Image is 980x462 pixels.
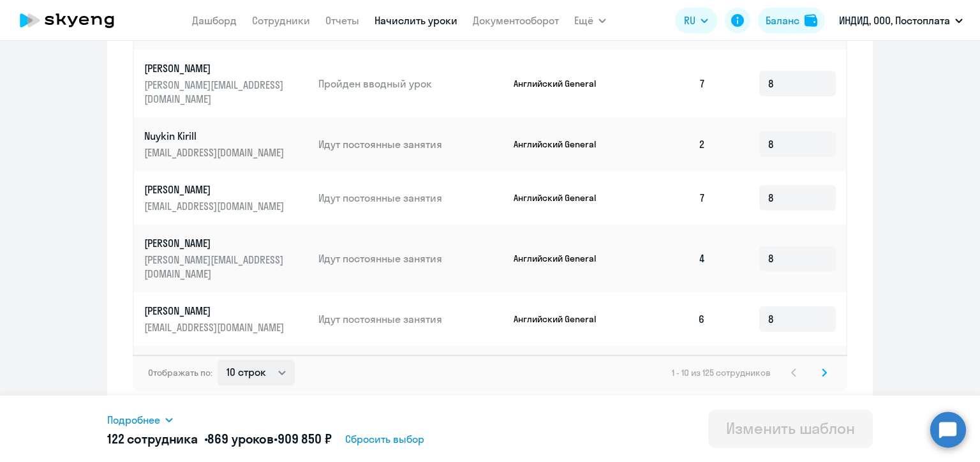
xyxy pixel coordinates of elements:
div: Изменить шаблон [726,418,855,438]
p: Английский General [514,313,609,325]
p: Идут постоянные занятия [318,251,503,265]
a: [PERSON_NAME][PERSON_NAME][EMAIL_ADDRESS][DOMAIN_NAME] [144,61,308,106]
button: Балансbalance [758,8,825,33]
a: Отчеты [325,14,359,27]
span: 909 850 ₽ [278,431,332,447]
td: 7 [627,171,716,225]
td: 6 [627,292,716,346]
p: [PERSON_NAME] [144,61,287,75]
p: Идут постоянные занятия [318,191,503,205]
td: 6 [627,346,716,414]
td: 4 [627,225,716,292]
a: Дашборд [192,14,237,27]
a: Начислить уроки [375,14,457,27]
p: [PERSON_NAME] [144,183,287,197]
p: [PERSON_NAME] [144,236,287,250]
a: [PERSON_NAME][PERSON_NAME][EMAIL_ADDRESS][DOMAIN_NAME] [144,236,308,281]
td: 7 [627,50,716,117]
p: [EMAIL_ADDRESS][DOMAIN_NAME] [144,199,287,213]
p: [PERSON_NAME][EMAIL_ADDRESS][DOMAIN_NAME] [144,78,287,106]
a: [PERSON_NAME][EMAIL_ADDRESS][DOMAIN_NAME] [144,304,308,334]
td: 2 [627,117,716,171]
a: Документооборот [473,14,559,27]
a: Nuykin Kirill[EMAIL_ADDRESS][DOMAIN_NAME] [144,129,308,160]
p: [PERSON_NAME][EMAIL_ADDRESS][DOMAIN_NAME] [144,253,287,281]
p: Идут постоянные занятия [318,312,503,326]
p: Пройден вводный урок [318,77,503,91]
span: 869 уроков [207,431,274,447]
p: [PERSON_NAME] [144,304,287,318]
p: [EMAIL_ADDRESS][DOMAIN_NAME] [144,145,287,160]
p: Английский General [514,78,609,89]
span: RU [684,13,695,28]
span: Подробнее [107,412,160,428]
span: Ещё [574,13,593,28]
button: RU [675,8,717,33]
span: 1 - 10 из 125 сотрудников [672,367,771,378]
p: Английский General [514,253,609,264]
h5: 122 сотрудника • • [107,430,331,448]
a: [PERSON_NAME][EMAIL_ADDRESS][DOMAIN_NAME] [144,183,308,213]
p: Nuykin Kirill [144,129,287,143]
p: ИНДИД, ООО, Постоплата [839,13,950,28]
span: Отображать по: [148,367,212,378]
p: Английский General [514,192,609,204]
p: [EMAIL_ADDRESS][DOMAIN_NAME] [144,320,287,334]
a: Сотрудники [252,14,310,27]
img: balance [805,14,817,27]
p: Английский General [514,138,609,150]
button: ИНДИД, ООО, Постоплата [833,5,969,36]
p: Идут постоянные занятия [318,137,503,151]
span: Сбросить выбор [345,431,424,447]
button: Ещё [574,8,606,33]
div: Баланс [766,13,799,28]
button: Изменить шаблон [708,410,873,448]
